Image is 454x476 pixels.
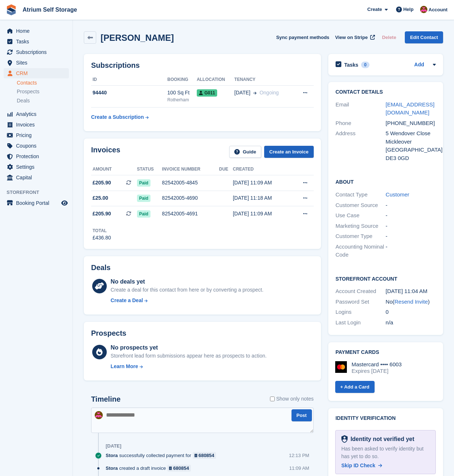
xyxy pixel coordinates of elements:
a: menu [4,130,69,140]
div: Password Set [336,298,386,306]
img: Mark Rhodes [95,411,103,419]
div: Mastercard •••• 6003 [352,361,402,368]
div: Use Case [336,211,386,220]
div: Email [336,101,386,117]
h2: Deals [91,264,110,272]
a: Preview store [60,199,69,207]
button: Sync payment methods [276,31,329,43]
div: £436.80 [93,234,111,242]
div: Customer Source [336,201,386,210]
a: menu [4,58,69,68]
a: [EMAIL_ADDRESS][DOMAIN_NAME] [385,101,434,116]
span: Deals [17,97,30,104]
div: Rotherham [167,97,197,103]
div: 0 [361,62,369,68]
a: Atrium Self Storage [20,4,80,16]
a: Contacts [17,79,69,86]
img: stora-icon-8386f47178a22dfd0bd8f6a31ec36ba5ce8667c1dd55bd0f319d3a0aa187defe.svg [6,4,17,15]
span: Help [403,6,414,13]
div: - [385,243,436,259]
a: Guide [229,146,261,158]
span: Pricing [16,130,60,140]
a: Create a Subscription [91,110,149,124]
img: Identity Verification Ready [341,435,348,443]
th: Status [137,164,162,175]
h2: Contact Details [336,89,436,95]
a: Edit Contact [405,31,443,43]
div: 94440 [91,89,167,97]
div: [DATE] 11:09 AM [233,179,291,187]
a: menu [4,141,69,151]
a: 680854 [193,452,216,459]
button: Post [291,409,312,421]
div: Logins [336,308,386,316]
th: Due [219,164,233,175]
a: menu [4,198,69,208]
a: Learn More [111,363,267,370]
div: Has been asked to verify identity but has yet to do so. [341,445,430,460]
span: £205.90 [93,210,111,218]
span: Account [428,6,447,13]
div: Customer Type [336,232,386,241]
span: Booking Portal [16,198,60,208]
div: Create a deal for this contact from here or by converting a prospect. [111,286,263,294]
input: Show only notes [270,395,275,403]
th: Allocation [197,74,234,86]
span: Settings [16,162,60,172]
div: n/a [385,319,436,327]
div: 11:09 AM [289,465,309,472]
span: ( ) [393,299,430,305]
span: Skip ID Check [341,463,375,468]
h2: Timeline [91,395,121,403]
th: Tenancy [234,74,293,86]
h2: Payment cards [336,350,436,355]
span: Capital [16,172,60,183]
span: £205.90 [93,179,111,187]
a: menu [4,151,69,161]
a: menu [4,26,69,36]
div: 680854 [173,465,189,472]
div: Mickleover [385,138,436,146]
span: Tasks [16,36,60,47]
span: Analytics [16,109,60,119]
button: Delete [379,31,399,43]
span: Paid [137,179,150,187]
div: successfully collected payment for [106,452,220,459]
div: Last Login [336,319,386,327]
div: Storefront lead form submissions appear here as prospects to action. [111,352,267,360]
div: No deals yet [111,277,263,286]
a: menu [4,109,69,119]
div: created a draft invoice [106,465,195,472]
div: 82542005-4691 [162,210,219,218]
div: [PHONE_NUMBER] [385,119,436,128]
div: 5 Wendover Close [385,129,436,138]
span: Paid [137,195,150,202]
div: [DATE] 11:04 AM [385,287,436,296]
div: Create a Deal [111,297,143,304]
div: 100 Sq Ft [167,89,197,97]
div: Contact Type [336,191,386,199]
span: Storefront [7,189,73,196]
a: Prospects [17,88,69,95]
div: [GEOGRAPHIC_DATA] [385,146,436,154]
div: [DATE] 11:09 AM [233,210,291,218]
a: View on Stripe [332,31,376,43]
a: menu [4,162,69,172]
label: Show only notes [270,395,314,403]
div: 12:13 PM [289,452,309,459]
span: Subscriptions [16,47,60,57]
div: Accounting Nominal Code [336,243,386,259]
a: Deals [17,97,69,105]
div: [DATE] [106,443,121,449]
a: menu [4,120,69,130]
h2: Identity verification [336,415,436,421]
th: Amount [91,164,137,175]
span: Stora [106,452,118,459]
a: + Add a Card [335,381,375,393]
a: Customer [385,191,409,198]
a: menu [4,172,69,183]
span: Protection [16,151,60,161]
span: £25.00 [93,194,108,202]
h2: About [336,178,436,185]
span: [DATE] [234,89,250,97]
